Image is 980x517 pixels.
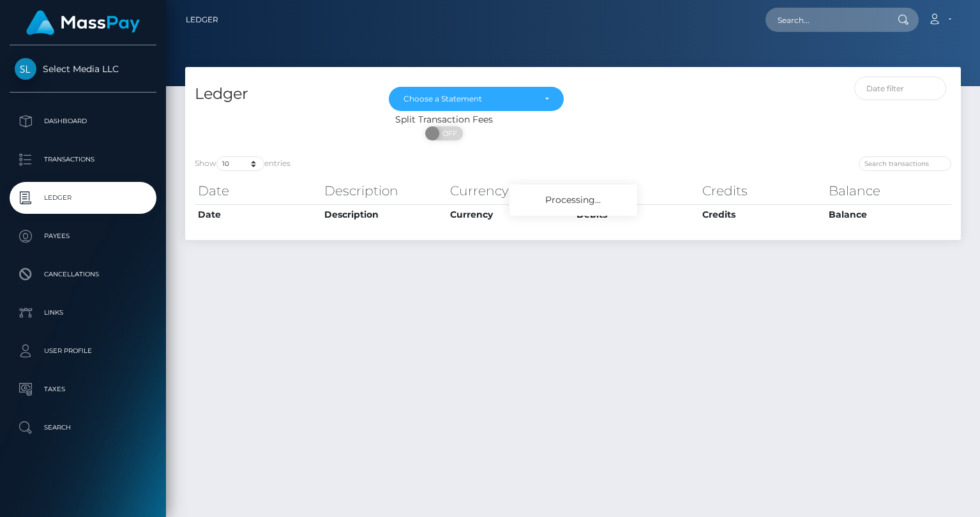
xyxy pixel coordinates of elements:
[216,156,264,171] select: Showentries
[859,156,951,171] input: Search transactions
[15,265,151,284] p: Cancellations
[15,188,151,207] p: Ledger
[15,380,151,399] p: Taxes
[10,373,156,405] a: Taxes
[389,87,564,111] button: Choose a Statement
[10,63,156,75] span: Select Media LLC
[432,126,464,140] span: OFF
[403,94,534,104] div: Choose a Statement
[10,105,156,137] a: Dashboard
[10,412,156,444] a: Search
[185,113,702,126] div: Split Transaction Fees
[195,83,370,105] h4: Ledger
[699,204,825,225] th: Credits
[699,178,825,204] th: Credits
[10,335,156,367] a: User Profile
[15,341,151,361] p: User Profile
[10,144,156,176] a: Transactions
[825,178,952,204] th: Balance
[321,178,448,204] th: Description
[15,418,151,437] p: Search
[825,204,952,225] th: Balance
[854,77,946,100] input: Date filter
[10,220,156,252] a: Payees
[10,182,156,214] a: Ledger
[10,297,156,329] a: Links
[15,58,36,80] img: Select Media LLC
[15,112,151,131] p: Dashboard
[186,6,218,33] a: Ledger
[195,156,290,171] label: Show entries
[573,178,700,204] th: Debits
[509,184,637,216] div: Processing...
[26,10,140,35] img: MassPay Logo
[447,178,573,204] th: Currency
[15,150,151,169] p: Transactions
[15,227,151,246] p: Payees
[447,204,573,225] th: Currency
[321,204,448,225] th: Description
[195,204,321,225] th: Date
[195,178,321,204] th: Date
[765,8,886,32] input: Search...
[15,303,151,322] p: Links
[10,258,156,290] a: Cancellations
